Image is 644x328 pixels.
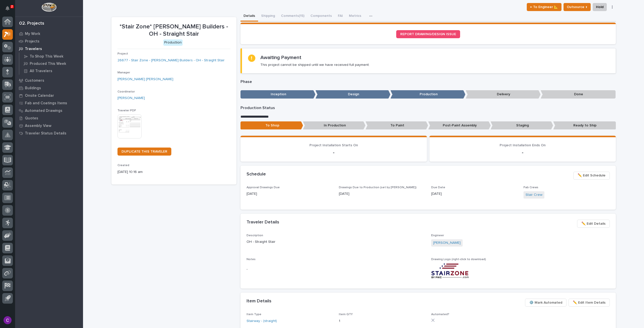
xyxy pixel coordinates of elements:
[25,39,39,44] p: Projects
[577,220,610,228] button: ✏️ Edit Details
[122,150,167,153] span: DUPLICATE THIS TRAVELER
[15,84,83,92] a: Buildings
[30,54,63,59] p: To Shop This Week
[42,3,56,12] img: Workspace Logo
[573,300,606,306] span: ✏️ Edit Item Details
[335,11,346,22] button: FAI
[431,234,444,237] span: Engineer
[247,191,333,197] p: [DATE]
[117,71,130,74] span: Manager
[563,3,591,11] button: Outsource ↑
[524,186,538,189] span: Fab Crews
[25,101,67,106] p: Fab and Coatings Items
[247,239,425,245] p: OH - Straight Stair
[569,299,610,307] button: ✏️ Edit Item Details
[117,77,173,82] a: [PERSON_NAME] [PERSON_NAME]
[339,191,425,197] p: [DATE]
[307,11,335,22] button: Components
[260,55,301,61] h2: Awaiting Payment
[15,37,83,45] a: Projects
[247,299,271,304] h2: Item Details
[25,131,66,136] p: Traveler Status Details
[529,300,562,306] span: ⚙️ Mark Automated
[15,77,83,84] a: Customers
[339,313,353,316] span: Item QTY
[240,121,303,130] p: To Shop
[431,258,486,261] span: Drawing Logo (right-click to download)
[117,148,171,156] a: DUPLICATE THIS TRAVELER
[15,122,83,129] a: Assembly View
[15,99,83,107] a: Fab and Coatings Items
[117,169,230,175] p: [DATE] 10:16 am
[117,90,135,93] span: Coordinator
[117,96,145,101] a: [PERSON_NAME]
[2,315,13,325] button: users-avatar
[466,90,541,99] p: Delivery
[491,121,553,130] p: Staging
[366,121,428,130] p: To Paint
[117,109,136,112] span: Traveler PDF
[19,60,83,67] a: Produced This Week
[593,3,607,11] button: Hold
[15,30,83,37] a: My Work
[428,121,491,130] p: Post-Paint Assembly
[315,90,390,99] p: Design
[431,191,517,197] p: [DATE]
[581,221,606,227] span: ✏️ Edit Details
[500,144,546,147] span: Project Installation Ends On
[19,53,83,60] a: To Shop This Week
[25,86,41,90] p: Buildings
[25,78,44,83] p: Customers
[15,92,83,99] a: Onsite Calendar
[163,39,183,46] div: Production
[2,3,13,14] button: Notifications
[15,114,83,122] a: Quotes
[431,186,445,189] span: Due Date
[400,32,456,36] span: REPORT DRAWING/DESIGN ISSUE
[117,58,225,63] a: 26677 - Stair Zone - [PERSON_NAME] Builders - OH - Straight Stair
[30,69,52,73] p: All Travelers
[6,6,13,14] div: Notifications2
[11,5,13,8] p: 2
[247,318,277,324] a: Stairway - (straight)
[303,121,366,130] p: In Production
[526,192,542,198] a: Stair Crew
[19,21,44,26] div: 02. Projects
[247,150,421,156] p: -
[390,90,465,99] p: Production
[525,299,567,307] button: ⚙️ Mark Automated
[117,164,129,167] span: Created
[247,258,256,261] span: Notes
[25,93,54,98] p: Onsite Calendar
[15,45,83,53] a: Travelers
[30,62,66,66] p: Produced This Week
[553,121,616,130] p: Ready to Ship
[15,107,83,114] a: Automated Drawings
[25,47,42,51] p: Travelers
[309,144,358,147] span: Project Installation Starts On
[247,186,280,189] span: Approval Drawings Due
[117,52,128,55] span: Project
[260,63,370,67] p: This project cannot be shipped until we have received full payment.
[25,116,38,121] p: Quotes
[596,4,603,10] span: Hold
[396,30,460,38] a: REPORT DRAWING/DESIGN ISSUE
[240,11,258,22] button: Details
[117,23,230,38] p: *Stair Zone* [PERSON_NAME] Builders - OH - Straight Stair
[240,79,616,84] p: Phase
[240,90,315,99] p: Inception
[530,4,558,10] span: ← To Engineer 📐
[247,267,425,272] p: -
[573,172,610,180] button: ✏️ Edit Schedule
[247,220,279,225] h2: Traveler Details
[541,90,616,99] p: Done
[339,318,425,324] p: 1
[247,172,266,177] h2: Schedule
[258,11,278,22] button: Shipping
[346,11,364,22] button: Metrics
[567,4,587,10] span: Outsource ↑
[19,67,83,74] a: All Travelers
[240,106,616,110] p: Production Status
[339,186,417,189] span: Drawings Due to Production (set by [PERSON_NAME])
[431,263,469,278] img: YH8RAE87ng3aepQDYSBboW0WoSgaEpIh4aZXMdmDN20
